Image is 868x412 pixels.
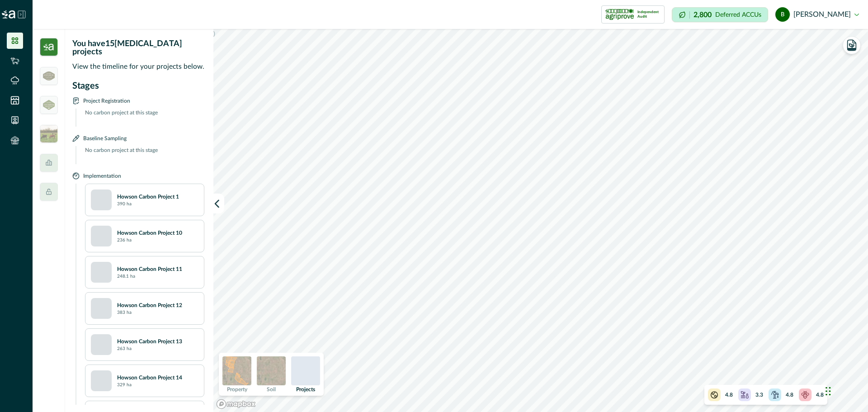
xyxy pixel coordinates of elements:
[601,5,665,24] button: certification logoIndependent Audit
[222,356,251,385] img: property preview
[117,265,182,273] p: Howson Carbon Project 11
[267,387,276,392] p: Soil
[117,193,179,201] p: Howson Carbon Project 1
[40,125,58,143] img: insight_readygraze-175b0a17.jpg
[43,100,55,109] img: greenham_never_ever-a684a177.png
[117,237,132,244] p: 236 ha
[693,11,712,19] p: 2,800
[823,369,868,412] iframe: Chat Widget
[786,391,793,399] p: 4.8
[83,134,127,142] p: Baseline Sampling
[83,171,121,180] p: Implementation
[117,309,132,316] p: 383 ha
[213,29,868,412] canvas: Map
[227,387,247,392] p: Property
[637,10,660,19] p: Independent Audit
[826,378,831,405] div: Drag
[216,399,256,409] a: Mapbox logo
[43,71,55,81] img: greenham_logo-5a2340bd.png
[605,7,634,22] img: certification logo
[117,346,132,352] p: 263 ha
[117,301,182,309] p: Howson Carbon Project 12
[80,146,204,164] p: No carbon project at this stage
[775,4,859,25] button: bob marcus [PERSON_NAME]
[715,11,761,18] p: Deferred ACCUs
[257,356,286,385] img: soil preview
[117,337,182,346] p: Howson Carbon Project 13
[83,96,130,105] p: Project Registration
[117,382,132,388] p: 329 ha
[117,374,182,382] p: Howson Carbon Project 14
[80,109,204,127] p: No carbon project at this stage
[117,229,182,237] p: Howson Carbon Project 10
[40,38,58,56] img: insight_carbon-39e2b7a3.png
[2,10,15,19] img: Logo
[117,273,135,280] p: 248.1 ha
[755,391,763,399] p: 3.3
[117,201,132,208] p: 390 ha
[816,391,824,399] p: 4.8
[72,79,204,93] p: Stages
[296,387,315,392] p: Projects
[72,40,208,56] p: You have 15 [MEDICAL_DATA] projects
[725,391,733,399] p: 4.8
[72,62,208,72] p: View the timeline for your projects below.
